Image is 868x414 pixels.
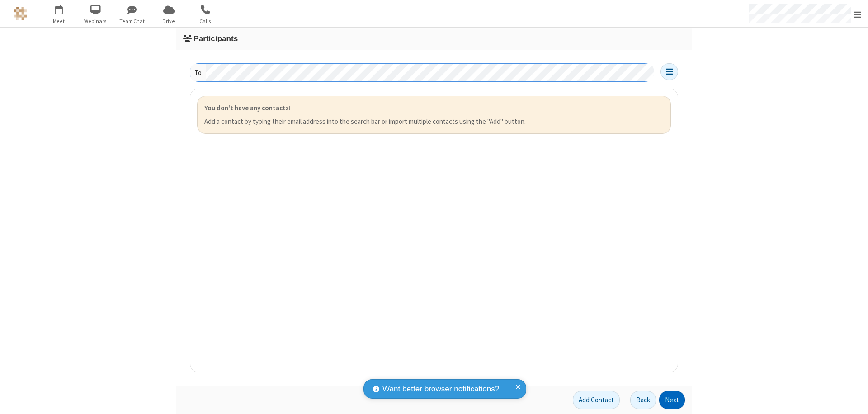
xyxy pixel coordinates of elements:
span: Meet [42,17,76,25]
div: To [190,64,206,81]
strong: You don't have any contacts! [204,103,291,112]
span: Drive [152,17,186,25]
button: Back [630,391,656,409]
h3: Participants [183,34,685,43]
p: Add a contact by typing their email address into the search bar or import multiple contacts using... [204,117,664,127]
button: Next [659,391,685,409]
img: QA Selenium DO NOT DELETE OR CHANGE [14,7,27,20]
button: Open menu [660,63,678,80]
button: Add Contact [573,391,620,409]
span: Want better browser notifications? [382,383,499,395]
span: Webinars [79,17,113,25]
span: Calls [189,17,222,25]
span: Team Chat [115,17,149,25]
span: Add Contact [579,395,614,404]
